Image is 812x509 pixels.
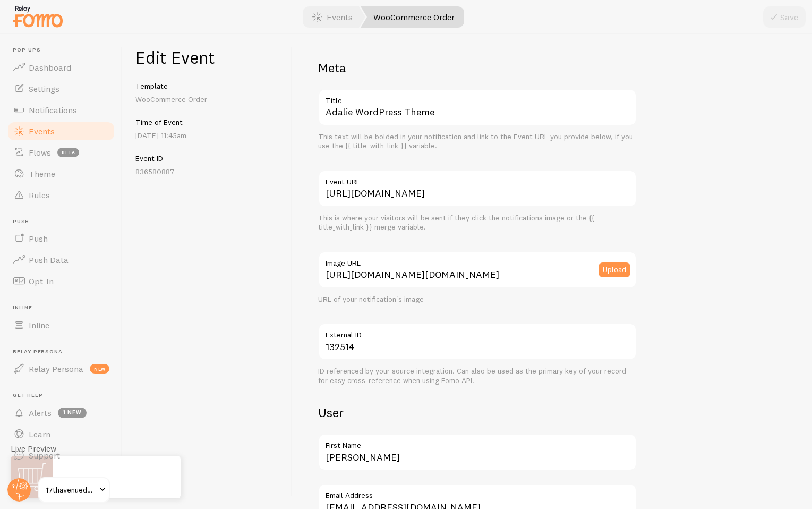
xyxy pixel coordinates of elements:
[29,450,60,461] span: Support
[135,117,279,127] h5: Time of Event
[318,404,637,421] h2: User
[6,228,116,249] a: Push
[13,47,116,54] span: Pop-ups
[318,132,637,151] div: This text will be bolded in your notification and link to the Event URL you provide below, if you...
[90,364,109,374] span: new
[6,358,116,379] a: Relay Persona new
[6,78,116,99] a: Settings
[46,483,96,496] span: 17thavenuedesigns
[318,367,637,385] div: ID referenced by your source integration. Can also be used as the primary key of your record for ...
[6,121,116,142] a: Events
[29,190,50,200] span: Rules
[29,126,55,137] span: Events
[29,105,77,115] span: Notifications
[29,62,71,73] span: Dashboard
[29,83,59,94] span: Settings
[29,233,48,244] span: Push
[29,363,83,374] span: Relay Persona
[29,276,54,286] span: Opt-In
[29,429,50,439] span: Learn
[6,142,116,163] a: Flows beta
[57,148,79,157] span: beta
[318,251,637,269] label: Image URL
[135,94,279,105] p: WooCommerce Order
[135,81,279,91] h5: Template
[135,130,279,141] p: [DATE] 11:45am
[318,89,637,107] label: Title
[29,320,49,330] span: Inline
[6,315,116,336] a: Inline
[6,270,116,292] a: Opt-In
[6,423,116,445] a: Learn
[318,323,637,341] label: External ID
[29,147,51,158] span: Flows
[318,434,637,452] label: First Name
[13,304,116,311] span: Inline
[599,262,630,277] button: Upload
[6,163,116,184] a: Theme
[135,47,279,69] h1: Edit Event
[318,214,637,232] div: This is where your visitors will be sent if they click the notifications image or the {{ title_wi...
[13,392,116,399] span: Get Help
[6,57,116,78] a: Dashboard
[38,477,110,503] a: 17thavenuedesigns
[318,295,637,304] div: URL of your notification's image
[29,408,52,418] span: Alerts
[58,408,87,418] span: 1 new
[318,60,637,76] h2: Meta
[6,99,116,121] a: Notifications
[318,170,637,188] label: Event URL
[6,402,116,423] a: Alerts 1 new
[29,168,55,179] span: Theme
[135,166,279,177] p: 836580887
[135,154,279,163] h5: Event ID
[6,249,116,270] a: Push Data
[13,218,116,225] span: Push
[13,349,116,355] span: Relay Persona
[11,3,64,30] img: fomo-relay-logo-orange.svg
[6,445,116,466] a: Support
[6,184,116,206] a: Rules
[318,483,637,502] label: Email Address
[29,254,69,265] span: Push Data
